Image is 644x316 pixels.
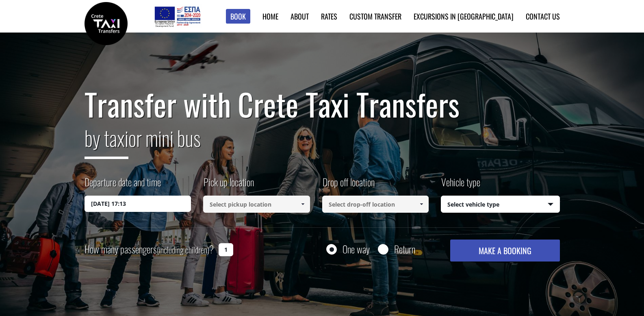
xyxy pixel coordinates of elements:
[526,11,560,22] a: Contact us
[450,240,559,262] button: MAKE A BOOKING
[414,11,514,22] a: Excursions in [GEOGRAPHIC_DATA]
[85,2,128,45] img: Crete Taxi Transfers | Safe Taxi Transfer Services from to Heraklion Airport, Chania Airport, Ret...
[322,175,375,196] label: Drop off location
[153,4,202,28] img: e-bannersEUERDF180X90.jpg
[85,175,161,196] label: Departure date and time
[343,244,370,254] label: One way
[85,18,128,27] a: Crete Taxi Transfers | Safe Taxi Transfer Services from to Heraklion Airport, Chania Airport, Ret...
[203,196,310,213] input: Select pickup location
[157,244,209,256] small: (including children)
[441,175,480,196] label: Vehicle type
[296,196,309,213] a: Show All Items
[349,11,401,22] a: Custom Transfer
[415,196,428,213] a: Show All Items
[262,11,278,22] a: Home
[85,121,560,165] h2: or mini bus
[85,87,560,121] h1: Transfer with Crete Taxi Transfers
[322,196,429,213] input: Select drop-off location
[226,9,250,24] a: Book
[85,122,128,159] span: by taxi
[321,11,337,22] a: Rates
[394,244,415,254] label: Return
[441,196,559,213] span: Select vehicle type
[291,11,309,22] a: About
[203,175,254,196] label: Pick up location
[85,240,214,259] label: How many passengers ?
